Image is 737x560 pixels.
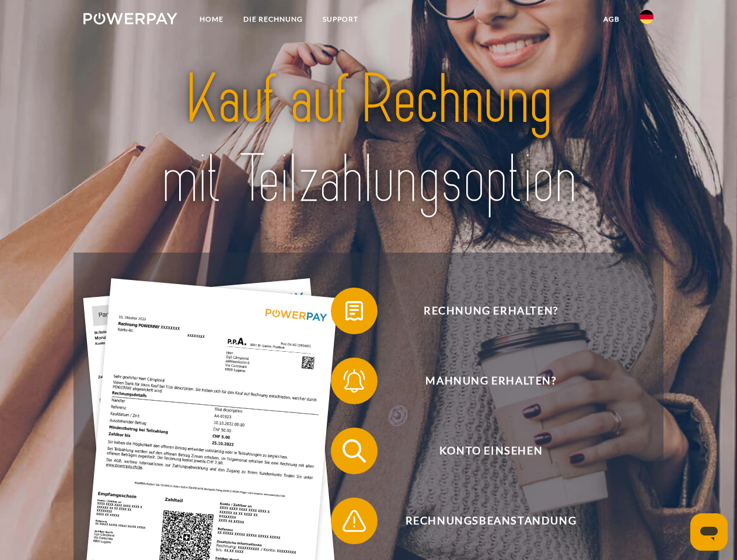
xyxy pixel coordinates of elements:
img: qb_bill.svg [340,296,369,325]
span: Konto einsehen [348,428,634,474]
button: Rechnung erhalten? [331,288,634,334]
button: Konto einsehen [331,428,634,474]
a: Home [190,9,233,30]
span: Rechnungsbeanstandung [348,498,634,544]
img: qb_search.svg [340,436,369,466]
iframe: Schaltfläche zum Öffnen des Messaging-Fensters [690,513,728,551]
a: agb [593,9,630,30]
a: SUPPORT [313,9,368,30]
img: de [640,10,654,24]
span: Mahnung erhalten? [348,358,634,404]
img: title-powerpay_de.svg [111,56,626,223]
a: DIE RECHNUNG [233,9,313,30]
img: logo-powerpay-white.svg [83,13,177,24]
img: qb_warning.svg [340,506,369,535]
button: Mahnung erhalten? [331,358,634,404]
button: Rechnungsbeanstandung [331,498,634,544]
img: qb_bell.svg [340,366,369,395]
span: Rechnung erhalten? [348,288,634,334]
